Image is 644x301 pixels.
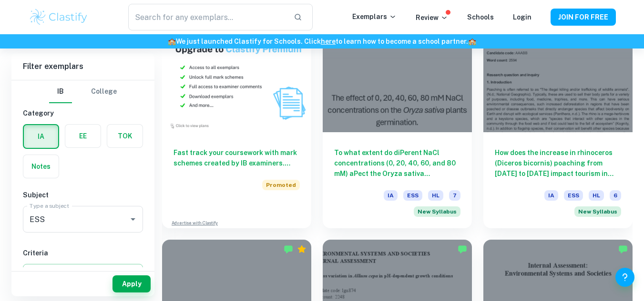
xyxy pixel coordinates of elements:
button: Apply [112,275,151,292]
span: IA [544,190,558,201]
label: Type a subject [30,202,69,210]
div: Premium [297,244,307,254]
span: New Syllabus [414,206,460,217]
span: ESS [564,190,583,201]
a: Login [513,13,532,21]
h6: Fast track your coursework with mark schemes created by IB examiners. Upgrade now [174,147,300,168]
span: HL [428,190,443,201]
h6: Subject [23,190,143,200]
h6: Filter exemplars [11,53,154,80]
span: 🏫 [468,38,476,45]
input: Search for any exemplars... [128,4,286,30]
a: To what extent do diPerent NaCl concentrations (0, 20, 40, 60, and 80 mM) aPect the Oryza sativa ... [323,20,472,228]
button: IB [49,80,72,103]
button: Help and Feedback [615,268,634,287]
img: Marked [618,244,628,254]
span: ESS [403,190,422,201]
div: Starting from the May 2026 session, the ESS IA requirements have changed. We created this exempla... [414,206,460,217]
div: Starting from the May 2026 session, the ESS IA requirements have changed. We created this exempla... [574,206,621,217]
button: Open [126,213,140,226]
button: College [91,80,117,103]
span: 🏫 [168,38,176,45]
img: Thumbnail [162,20,311,132]
span: Promoted [262,180,300,190]
img: Marked [284,244,293,254]
div: Filter type choice [49,80,117,103]
button: JOIN FOR FREE [551,9,616,26]
a: Schools [467,13,494,21]
button: Select [23,264,143,281]
span: 7 [449,190,460,201]
h6: To what extent do diPerent NaCl concentrations (0, 20, 40, 60, and 80 mM) aPect the Oryza sativa ... [334,147,460,179]
h6: Category [23,108,143,118]
p: Exemplars [352,11,397,22]
p: Review [416,12,448,23]
h6: How does the increase in rhinoceros (Diceros bicornis) poaching from [DATE] to [DATE] impact tour... [495,147,621,179]
button: TOK [107,125,143,147]
img: Clastify logo [29,8,89,27]
a: How does the increase in rhinoceros (Diceros bicornis) poaching from [DATE] to [DATE] impact tour... [483,20,633,228]
span: IA [384,190,398,201]
a: here [321,38,336,45]
span: New Syllabus [574,206,621,217]
h6: Criteria [23,248,143,258]
span: 6 [610,190,621,201]
h6: We just launched Clastify for Schools. Click to learn how to become a school partner. [2,36,642,47]
a: Advertise with Clastify [172,220,218,226]
img: Marked [458,244,467,254]
button: EE [65,125,101,147]
button: Notes [23,155,59,178]
span: HL [589,190,604,201]
button: IA [24,125,58,148]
